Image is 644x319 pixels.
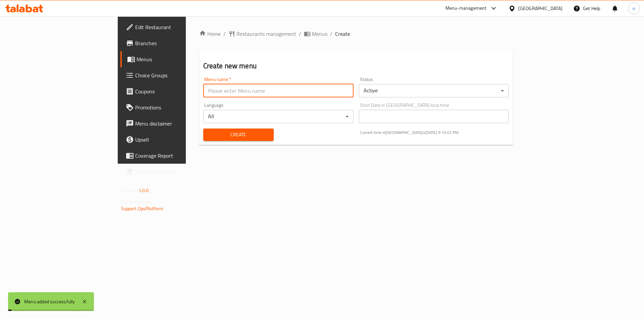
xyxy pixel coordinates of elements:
span: Version: [121,186,138,195]
span: n [633,5,635,12]
a: Coupons [120,83,225,99]
a: Grocery Checklist [120,164,225,180]
span: Coverage Report [135,152,220,160]
a: Support.OpsPlatform [121,204,164,213]
span: Choice Groups [135,71,220,79]
span: 1.0.0 [139,186,149,195]
span: Restaurants management [236,30,296,38]
span: Branches [135,39,220,47]
div: Menu-management [445,4,487,12]
span: Promotions [135,103,220,111]
li: / [330,30,332,38]
span: Create [209,131,268,139]
a: Menu disclaimer [120,115,225,132]
span: Menus [312,30,327,38]
input: Please enter Menu name [203,84,354,97]
a: Upsell [120,132,225,148]
button: Create [203,129,274,141]
span: Get support on: [121,197,152,206]
span: Coupons [135,87,220,95]
li: / [299,30,301,38]
div: Active [359,84,509,97]
p: Current time in [GEOGRAPHIC_DATA] is [DATE] 9:10:02 PM [360,130,509,136]
span: Upsell [135,136,220,144]
a: Branches [120,35,225,51]
span: Menu disclaimer [135,119,220,128]
a: Menus [120,51,225,67]
a: Restaurants management [228,30,296,38]
nav: breadcrumb [199,30,513,38]
a: Menus [304,30,327,38]
a: Promotions [120,99,225,115]
span: Create [335,30,350,38]
span: Menus [137,55,220,63]
div: [GEOGRAPHIC_DATA] [518,5,562,12]
div: Menu added successfully [24,298,75,305]
span: Edit Restaurant [135,23,220,31]
h2: Create new menu [203,61,509,71]
a: Edit Restaurant [120,19,225,35]
span: Grocery Checklist [135,168,220,176]
a: Coverage Report [120,148,225,164]
div: All [203,110,354,123]
a: Choice Groups [120,67,225,83]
